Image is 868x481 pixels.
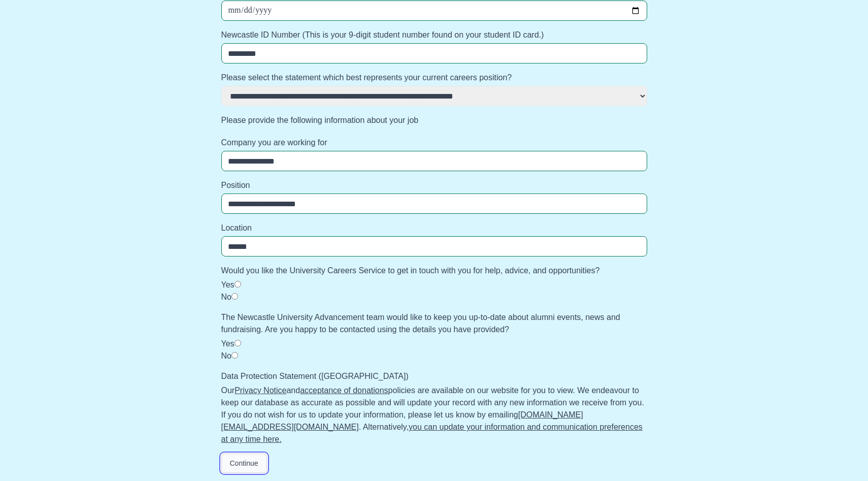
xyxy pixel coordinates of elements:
[221,72,647,84] label: Please select the statement which best represents your current careers position?
[221,293,231,301] label: No
[221,265,647,277] label: Would you like the University Careers Service to get in touch with you for help, advice, and oppo...
[221,351,231,360] label: No
[221,179,647,191] label: Position
[221,137,647,149] label: Company you are working for
[221,280,235,289] label: Yes
[221,384,647,445] p: Our and policies are available on our website for you to view. We endeavour to keep our database ...
[235,386,286,395] a: Privacy Notice
[221,29,647,41] label: Newcastle ID Number (This is your 9-digit student number found on your student ID card.)
[221,454,267,473] button: Continue
[300,386,388,395] a: acceptance of donations
[221,370,647,382] label: Data Protection Statement ([GEOGRAPHIC_DATA])
[221,311,647,336] label: The Newcastle University Advancement team would like to keep you up-to-date about alumni events, ...
[221,222,647,234] label: Location
[221,114,647,126] label: Please provide the following information about your job
[221,339,235,348] label: Yes
[221,410,583,431] a: [DOMAIN_NAME][EMAIL_ADDRESS][DOMAIN_NAME]
[221,423,643,443] a: you can update your information and communication preferences at any time here.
